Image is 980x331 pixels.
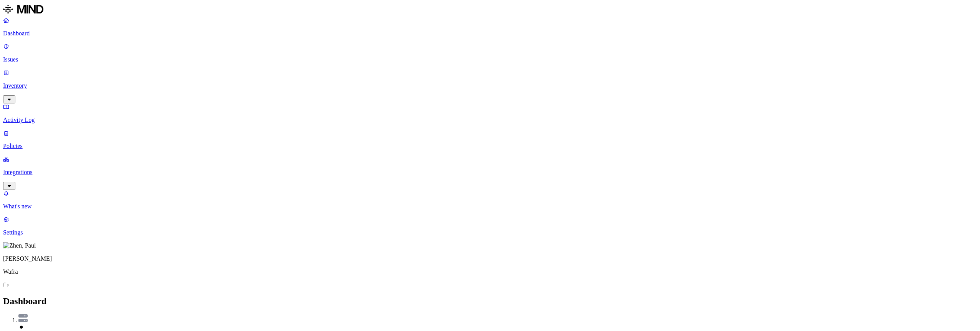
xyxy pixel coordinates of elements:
a: Issues [3,43,977,63]
h2: Dashboard [3,296,977,306]
a: Dashboard [3,17,977,37]
p: Activity Log [3,116,977,123]
p: Wafra [3,268,977,275]
img: Zhen, Paul [3,242,36,249]
p: Inventory [3,82,977,89]
a: Integrations [3,156,977,189]
img: MIND [3,3,43,15]
img: azure-files.svg [18,314,28,322]
a: Activity Log [3,103,977,123]
p: Integrations [3,169,977,176]
a: What's new [3,190,977,210]
a: Inventory [3,69,977,102]
p: What's new [3,203,977,210]
p: Issues [3,56,977,63]
p: Dashboard [3,30,977,37]
a: Policies [3,130,977,150]
a: Settings [3,216,977,236]
p: Settings [3,229,977,236]
p: Policies [3,143,977,150]
a: MIND [3,3,977,17]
